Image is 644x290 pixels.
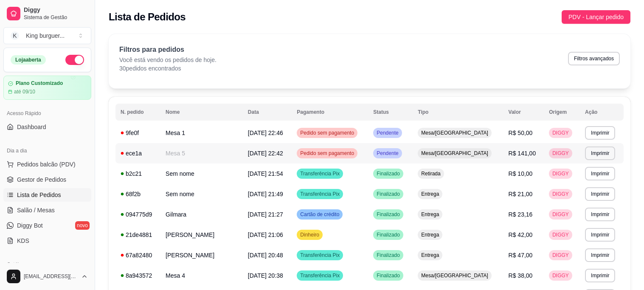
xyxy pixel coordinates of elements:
span: Mesa/[GEOGRAPHIC_DATA] [419,130,490,136]
span: [DATE] 22:42 [248,150,283,157]
td: Sem nome [160,163,243,184]
td: Sem nome [160,184,243,204]
span: [DATE] 21:27 [248,211,283,218]
button: Pedidos balcão (PDV) [3,158,91,171]
a: KDS [3,234,91,248]
th: Valor [503,104,544,121]
th: Tipo [413,104,503,121]
td: Mesa 5 [160,143,243,163]
button: Imprimir [585,126,615,140]
button: Imprimir [585,248,615,262]
a: DiggySistema de Gestão [3,3,91,24]
span: Transferência Pix [298,272,341,279]
div: b2c21 [121,169,155,178]
span: Pendente [375,150,400,157]
span: R$ 50,00 [509,130,533,136]
a: Diggy Botnovo [3,219,91,232]
span: [DATE] 20:48 [248,252,283,259]
div: Acesso Rápido [3,107,91,120]
span: Pedido sem pagamento [298,130,356,136]
th: Data [243,104,292,121]
span: DIGGY [551,150,571,157]
span: Diggy Bot [17,221,43,230]
span: Lista de Pedidos [17,191,61,199]
button: Imprimir [585,167,615,180]
button: PDV - Lançar pedido [562,10,630,24]
span: Pedidos balcão (PDV) [17,160,76,169]
span: Finalizado [375,231,402,238]
span: Finalizado [375,272,402,279]
span: DIGGY [551,191,571,197]
div: 9fe0f [121,129,155,137]
span: [EMAIL_ADDRESS][DOMAIN_NAME] [24,273,78,280]
span: Mesa/[GEOGRAPHIC_DATA] [419,272,490,279]
span: DIGGY [551,231,571,238]
a: Gestor de Pedidos [3,173,91,186]
h2: Lista de Pedidos [109,10,186,24]
span: R$ 38,00 [509,272,533,279]
span: R$ 21,00 [509,191,533,197]
span: DIGGY [551,211,571,218]
a: Salão / Mesas [3,203,91,217]
div: 21de4881 [121,231,155,239]
article: Plano Customizado [16,80,63,87]
td: Mesa 4 [160,265,243,286]
span: Entrega [419,191,441,197]
span: R$ 10,00 [509,170,533,177]
span: KDS [17,237,29,245]
span: Finalizado [375,211,402,218]
span: Pedido sem pagamento [298,150,356,157]
span: R$ 23,16 [509,211,533,218]
button: Select a team [3,27,91,44]
span: Finalizado [375,191,402,197]
span: [DATE] 21:06 [248,231,283,238]
span: [DATE] 20:38 [248,272,283,279]
th: Pagamento [292,104,368,121]
th: N. pedido [115,104,160,121]
a: Plano Customizadoaté 09/10 [3,76,91,100]
span: DIGGY [551,272,571,279]
div: ece1a [121,149,155,158]
span: DIGGY [551,252,571,259]
span: R$ 141,00 [509,150,536,157]
span: K [11,31,19,40]
span: Transferência Pix [298,170,341,177]
span: [DATE] 22:46 [248,130,283,136]
div: Catálogo [3,258,91,271]
a: Lista de Pedidos [3,188,91,202]
span: Pendente [375,130,400,136]
div: 094775d9 [121,210,155,219]
span: Transferência Pix [298,252,341,259]
article: até 09/10 [14,88,35,95]
div: Loja aberta [11,55,46,65]
div: 8a943572 [121,271,155,280]
p: 30 pedidos encontrados [119,64,217,73]
th: Status [368,104,413,121]
a: Dashboard [3,120,91,134]
th: Ação [580,104,624,121]
button: [EMAIL_ADDRESS][DOMAIN_NAME] [3,266,91,287]
span: R$ 42,00 [509,231,533,238]
td: [PERSON_NAME] [160,225,243,245]
span: Cartão de crédito [298,211,341,218]
span: Entrega [419,231,441,238]
span: Diggy [24,6,88,14]
span: Salão / Mesas [17,206,55,214]
span: Dashboard [17,123,46,131]
th: Origem [544,104,580,121]
span: Finalizado [375,170,402,177]
p: Você está vendo os pedidos de hoje. [119,56,217,64]
button: Filtros avançados [568,52,620,65]
div: Dia a dia [3,144,91,158]
div: King burguer ... [26,31,65,40]
button: Imprimir [585,146,615,160]
div: 67a82480 [121,251,155,259]
span: Finalizado [375,252,402,259]
button: Alterar Status [65,55,84,65]
span: Entrega [419,252,441,259]
th: Nome [160,104,243,121]
div: 68f2b [121,190,155,198]
span: Transferência Pix [298,191,341,197]
span: R$ 47,00 [509,252,533,259]
span: DIGGY [551,130,571,136]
